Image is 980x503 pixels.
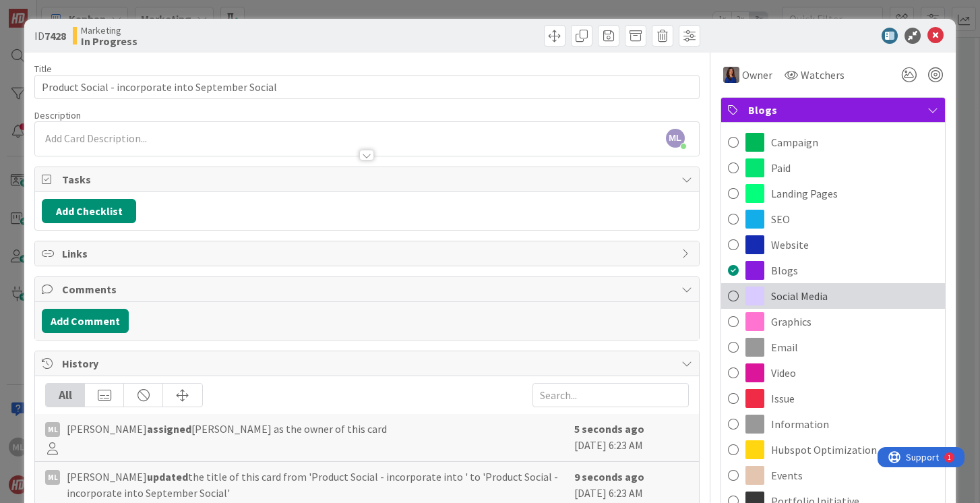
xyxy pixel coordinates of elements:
span: Events [771,467,803,483]
button: Add Comment [42,309,129,333]
span: Comments [62,281,674,297]
div: All [46,384,85,407]
div: ML [45,470,60,485]
div: 1 [70,5,73,16]
span: Campaign [771,134,818,150]
span: ID [34,28,66,44]
div: ML [45,422,60,437]
img: SL [723,67,739,83]
b: 5 seconds ago [574,422,644,436]
button: Add Checklist [42,199,136,223]
b: In Progress [81,36,137,47]
span: Email [771,339,798,355]
span: Video [771,365,796,381]
label: Title [34,63,52,75]
input: type card name here... [34,75,699,99]
b: 9 seconds ago [574,470,644,483]
span: Blogs [748,102,921,118]
span: Blogs [771,262,798,278]
span: Marketing [81,25,137,36]
span: Landing Pages [771,185,838,202]
span: Hubspot Optimization [771,442,877,458]
span: Watchers [801,67,845,83]
span: SEO [771,211,790,227]
span: Social Media [771,288,828,304]
span: ML [666,129,685,148]
span: Links [62,245,674,262]
span: Owner [742,67,772,83]
span: Information [771,416,829,432]
div: [DATE] 6:23 AM [574,421,689,454]
span: History [62,355,674,372]
b: updated [147,470,188,483]
span: Website [771,237,809,253]
span: Support [28,2,61,18]
span: Description [34,109,81,121]
span: Paid [771,160,791,176]
span: Tasks [62,171,674,187]
span: [PERSON_NAME] [PERSON_NAME] as the owner of this card [67,421,387,437]
b: assigned [147,422,191,436]
span: [PERSON_NAME] the title of this card from 'Product Social - incorporate into ' to 'Product Social... [67,469,567,501]
span: Issue [771,390,795,407]
input: Search... [532,383,689,407]
span: Graphics [771,314,811,330]
b: 7428 [44,29,66,42]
